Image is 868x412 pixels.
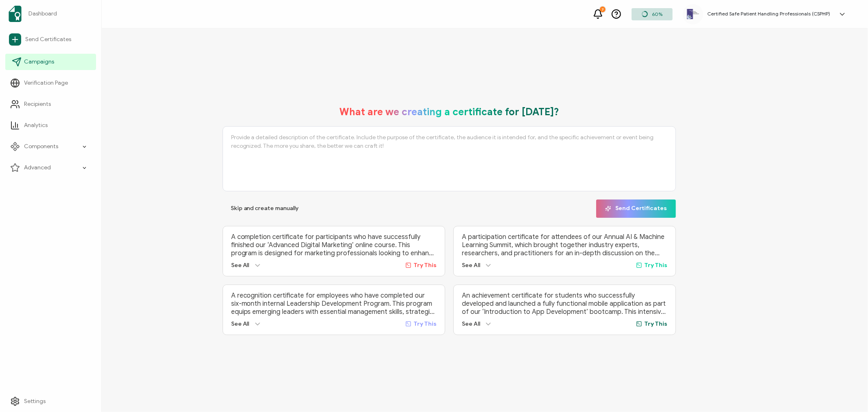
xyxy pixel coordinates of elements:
a: Send Certificates [5,30,96,49]
h5: Certified Safe Patient Handling Professionals (CSPHP) [707,11,830,17]
span: See All [462,320,480,327]
span: Try This [413,262,437,269]
span: Try This [413,320,437,327]
span: See All [231,320,249,327]
a: Recipients [5,96,96,112]
span: Components [24,142,58,151]
span: See All [231,262,249,269]
span: See All [462,262,480,269]
span: Recipients [24,100,51,108]
span: Send Certificates [605,206,667,212]
p: An achievement certificate for students who successfully developed and launched a fully functiona... [462,291,667,316]
span: Settings [24,397,46,405]
iframe: Chat Widget [733,321,868,412]
span: Skip and create manually [231,206,299,211]
div: 7 [600,7,606,12]
p: A participation certificate for attendees of our Annual AI & Machine Learning Summit, which broug... [462,233,667,257]
span: Analytics [24,121,48,129]
p: A recognition certificate for employees who have completed our six-month internal Leadership Deve... [231,291,437,316]
a: Dashboard [5,2,96,25]
img: sertifier-logomark-colored.svg [9,6,22,22]
span: Try This [644,262,667,269]
a: Campaigns [5,54,96,70]
span: Send Certificates [25,35,71,44]
button: Send Certificates [596,199,676,218]
span: Advanced [24,164,51,172]
h1: What are we creating a certificate for [DATE]? [339,106,559,118]
span: 60% [652,11,662,17]
span: Dashboard [28,10,57,18]
img: 6ecc0237-9d5c-476e-a376-03e9add948da.png [687,9,699,19]
span: Campaigns [24,58,54,66]
a: Settings [5,393,96,410]
a: Analytics [5,117,96,134]
span: Try This [644,320,667,327]
button: Skip and create manually [223,199,307,218]
p: A completion certificate for participants who have successfully finished our ‘Advanced Digital Ma... [231,233,437,257]
a: Verification Page [5,75,96,91]
span: Verification Page [24,79,68,87]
